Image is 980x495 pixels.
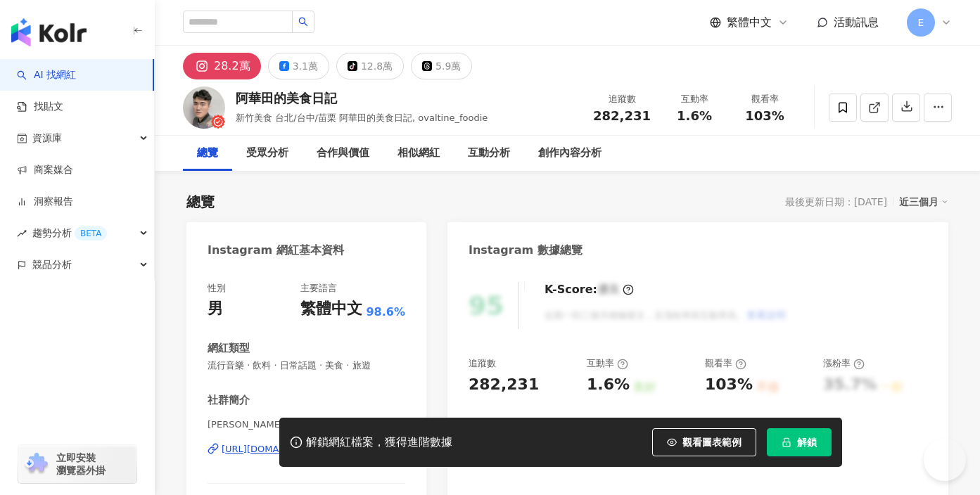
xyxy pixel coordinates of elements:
div: 性別 [208,282,226,295]
span: lock [782,437,791,447]
button: 12.8萬 [336,53,404,79]
span: 觀看圖表範例 [682,437,742,448]
div: 103% [705,374,753,396]
button: 5.9萬 [411,53,472,79]
div: 5.9萬 [435,56,461,76]
div: 互動分析 [468,145,510,162]
div: 近三個月 [899,193,948,211]
a: 商案媒合 [17,163,73,177]
div: 繁體中文 [300,298,362,320]
div: K-Score : [545,282,634,297]
div: 282,231 [469,374,539,396]
div: 最後更新日期：[DATE] [785,196,887,207]
div: 觀看率 [738,92,791,106]
span: rise [17,229,27,238]
div: 創作內容分析 [538,145,602,162]
div: Instagram 數據總覽 [469,243,583,258]
div: 28.2萬 [214,56,250,76]
div: 相似網紅 [397,145,440,162]
div: 追蹤數 [593,92,651,106]
div: 總覽 [197,145,218,162]
div: 合作與價值 [317,145,369,162]
a: searchAI 找網紅 [17,68,76,82]
img: logo [11,18,87,46]
div: 1.6% [587,374,630,396]
a: chrome extension立即安裝 瀏覽器外掛 [18,445,136,483]
span: 282,231 [593,108,651,123]
div: 互動率 [668,92,721,106]
div: 觀看率 [705,357,746,370]
a: 找貼文 [17,100,63,114]
div: 網紅類型 [208,341,250,356]
span: 趨勢分析 [32,217,107,249]
div: 阿華田的美食日記 [236,89,488,107]
div: Instagram 網紅基本資料 [208,243,344,258]
button: 解鎖 [767,428,832,456]
div: 互動率 [587,357,628,370]
span: 103% [745,109,784,123]
button: 28.2萬 [183,53,261,79]
div: 主要語言 [300,282,337,295]
span: 1.6% [677,109,712,123]
a: 洞察報告 [17,195,73,209]
span: 解鎖 [797,437,817,448]
span: search [298,17,308,27]
img: chrome extension [23,453,50,475]
span: 繁體中文 [727,15,772,30]
div: BETA [75,226,107,240]
div: 總覽 [186,192,215,212]
span: 活動訊息 [834,15,879,29]
span: 98.6% [366,304,405,320]
div: 男 [208,298,223,320]
span: 資源庫 [32,122,62,154]
span: 競品分析 [32,249,72,281]
div: 漲粉率 [823,357,865,370]
span: 新竹美食 台北/台中/苗栗 阿華田的美食日記, ovaltine_foodie [236,112,488,123]
div: 12.8萬 [361,56,393,76]
div: 追蹤數 [469,357,496,370]
button: 觀看圖表範例 [652,428,756,456]
div: 社群簡介 [208,393,250,408]
span: E [918,15,924,30]
div: 受眾分析 [246,145,288,162]
span: 流行音樂 · 飲料 · 日常話題 · 美食 · 旅遊 [208,359,405,372]
img: KOL Avatar [183,86,225,129]
span: 立即安裝 瀏覽器外掛 [56,451,106,477]
button: 3.1萬 [268,53,329,79]
div: 3.1萬 [293,56,318,76]
div: 解鎖網紅檔案，獲得進階數據 [306,435,452,450]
